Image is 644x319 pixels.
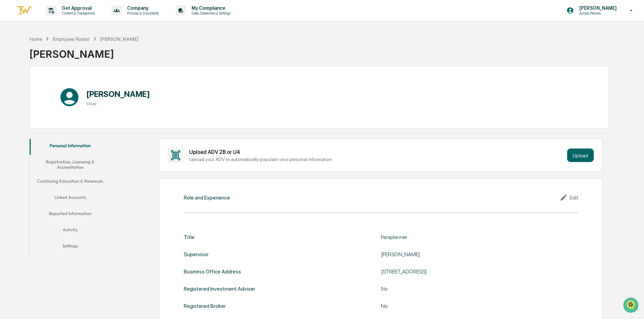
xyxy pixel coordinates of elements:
[574,5,620,11] p: [PERSON_NAME]
[86,89,150,99] h1: [PERSON_NAME]
[622,297,641,315] iframe: Open customer support
[86,101,150,106] h3: User
[30,223,111,239] button: Activity
[381,251,550,258] div: [PERSON_NAME]
[49,86,54,91] div: 🗄️
[16,5,32,16] img: logo
[381,286,550,292] div: No
[7,14,123,25] p: How can we help?
[46,82,86,95] a: 🗄️Attestations
[4,82,46,95] a: 🖐️Preclearance
[381,303,550,309] div: No
[53,36,90,42] div: Employee Roster
[4,95,45,107] a: 🔎Data Lookup
[48,114,82,119] a: Powered byPylon
[56,85,84,92] span: Attestations
[189,157,564,162] div: Upload your ADV to automatically populate your personal information.
[29,43,139,60] div: [PERSON_NAME]
[184,303,226,309] div: Registered Broker
[100,36,139,42] div: [PERSON_NAME]
[30,139,111,155] button: Personal Information
[7,99,12,104] div: 🔎
[23,58,85,64] div: We're available if you need us!
[186,11,234,16] p: Data, Deadlines & Settings
[56,5,98,11] p: Get Approval
[30,155,111,174] button: Registration, Licensing & Accreditation
[56,11,98,16] p: Content & Transactions
[23,52,111,58] div: Start new chat
[30,190,111,207] button: Linked Accounts
[30,239,111,255] button: Settings
[122,5,162,11] p: Company
[574,11,620,16] p: Access Persons
[13,85,43,92] span: Preclearance
[381,234,550,240] div: Paraplanner
[189,149,564,155] div: Upload ADV 2B or U4
[560,193,579,202] div: Edit
[67,114,82,119] span: Pylon
[184,194,230,201] div: Role and Experience
[7,86,12,91] div: 🖐️
[13,98,42,105] span: Data Lookup
[184,268,241,275] div: Business Office Address
[184,251,209,258] div: Supervisor
[186,5,234,11] p: My Compliance
[30,207,111,223] button: Reported Information
[381,268,550,275] div: [STREET_ADDRESS]
[184,286,255,292] div: Registered Investment Adviser
[7,52,19,64] img: 1746055101610-c473b297-6a78-478c-a979-82029cc54cd1
[567,149,594,162] button: Upload
[184,234,195,240] div: Title
[30,174,111,190] button: Continuing Education & Renewals
[30,139,111,255] div: secondary tabs example
[122,11,162,16] p: Policies & Documents
[29,36,42,42] div: Home
[115,54,123,62] button: Start new chat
